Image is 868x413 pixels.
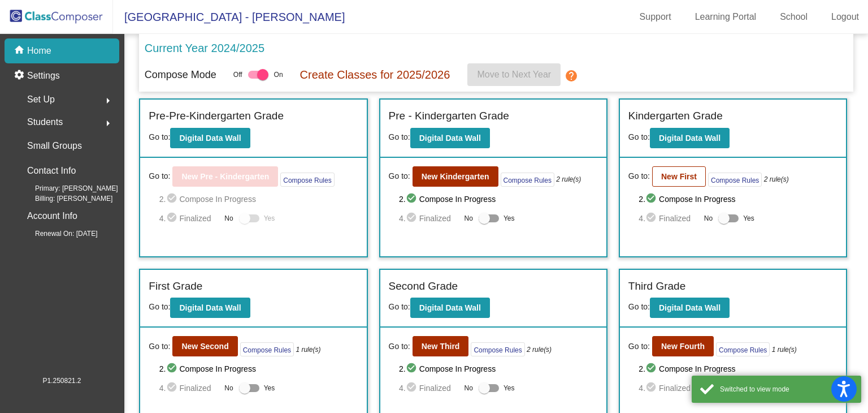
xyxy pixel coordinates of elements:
label: Second Grade [389,278,458,295]
span: 4. Finalized [639,212,698,225]
label: Pre-Pre-Kindergarten Grade [149,108,284,124]
p: Home [27,44,51,58]
i: 2 rule(s) [556,174,581,184]
b: Digital Data Wall [659,134,721,143]
b: Digital Data Wall [179,303,241,312]
mat-icon: check_circle [645,212,659,225]
button: Digital Data Wall [410,298,490,318]
mat-icon: arrow_right [101,117,115,130]
i: 1 rule(s) [772,345,797,355]
p: Account Info [27,208,77,224]
span: 4. Finalized [639,381,698,395]
span: Yes [264,381,275,395]
button: Digital Data Wall [170,128,250,148]
b: Digital Data Wall [419,303,481,312]
span: Go to: [628,341,650,352]
button: New First [652,166,706,187]
label: First Grade [149,278,202,295]
p: Small Groups [27,138,82,154]
span: Go to: [149,341,170,352]
button: Compose Rules [716,342,770,356]
b: New First [661,172,697,181]
span: 4. Finalized [399,212,459,225]
span: Yes [504,212,515,225]
span: 2. Compose In Progress [159,192,358,206]
span: 2. Compose In Progress [399,362,598,376]
div: Switched to view mode [720,384,853,394]
button: Digital Data Wall [410,128,490,148]
span: No [224,383,233,393]
span: Go to: [389,170,410,182]
p: Current Year 2024/2025 [145,40,264,57]
b: Digital Data Wall [179,134,241,143]
mat-icon: check_circle [645,381,659,395]
a: Learning Portal [686,8,766,26]
mat-icon: check_circle [166,192,180,206]
i: 2 rule(s) [764,174,789,184]
span: On [274,70,283,80]
p: Create Classes for 2025/2026 [300,66,450,83]
span: Go to: [149,132,170,141]
span: Go to: [389,341,410,352]
b: Digital Data Wall [419,134,481,143]
span: No [224,213,233,223]
mat-icon: check_circle [166,212,180,225]
i: 1 rule(s) [296,345,320,355]
mat-icon: check_circle [166,362,180,376]
span: 4. Finalized [399,381,459,395]
button: New Third [413,336,469,356]
span: Go to: [149,302,170,311]
span: 2. Compose In Progress [159,362,358,376]
span: Yes [504,381,515,395]
button: New Kindergarten [413,166,498,187]
span: Yes [264,212,275,225]
span: Primary: [PERSON_NAME] [17,183,118,193]
b: New Fourth [661,342,705,351]
button: Compose Rules [501,173,554,187]
mat-icon: arrow_right [101,94,115,107]
button: Compose Rules [240,342,294,356]
mat-icon: check_circle [166,381,180,395]
button: Digital Data Wall [650,298,730,318]
span: Off [233,70,242,80]
button: Digital Data Wall [170,298,250,318]
span: No [465,213,473,223]
span: Renewal On: [DATE] [17,229,97,239]
span: 2. Compose In Progress [399,192,598,206]
button: Digital Data Wall [650,128,730,148]
span: Go to: [628,170,650,182]
b: New Kindergarten [422,172,489,181]
button: New Second [172,336,237,356]
label: Kindergarten Grade [628,108,723,124]
span: 4. Finalized [159,381,219,395]
a: Logout [822,8,868,26]
button: Compose Rules [708,173,762,187]
span: Set Up [27,92,55,107]
a: Support [631,8,680,26]
span: Go to: [389,302,410,311]
mat-icon: home [14,44,27,58]
span: Yes [743,212,754,225]
b: Digital Data Wall [659,303,721,312]
span: 2. Compose In Progress [639,362,837,376]
mat-icon: check_circle [406,192,419,206]
button: New Fourth [652,336,714,356]
p: Contact Info [27,163,76,179]
span: [GEOGRAPHIC_DATA] - [PERSON_NAME] [113,8,345,26]
span: Billing: [PERSON_NAME] [17,193,112,204]
mat-icon: settings [14,69,27,83]
mat-icon: check_circle [406,362,419,376]
button: Compose Rules [280,173,334,187]
button: Move to Next Year [467,63,561,86]
span: 2. Compose In Progress [639,192,837,206]
span: Go to: [389,132,410,141]
span: No [465,383,473,393]
span: Students [27,114,63,130]
p: Settings [27,69,60,83]
button: New Pre - Kindergarten [172,166,278,187]
a: School [771,8,817,26]
mat-icon: check_circle [406,381,419,395]
button: Compose Rules [471,342,524,356]
span: Go to: [628,132,650,141]
b: New Third [422,342,460,351]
